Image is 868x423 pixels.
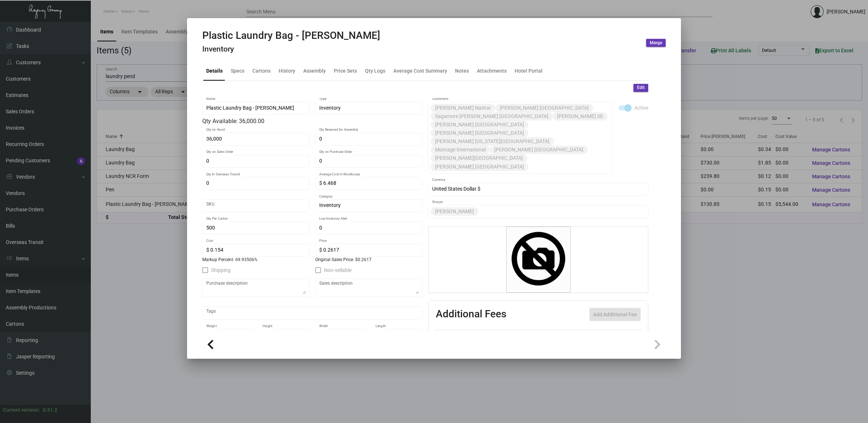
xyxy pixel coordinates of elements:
span: Add Additional Fee [593,312,637,317]
mat-chip: [PERSON_NAME] [GEOGRAPHIC_DATA] [495,104,593,112]
div: Price Sets [334,67,357,74]
th: Price [569,330,599,343]
mat-chip: Sagamore [PERSON_NAME] [GEOGRAPHIC_DATA] [431,112,553,121]
mat-chip: [PERSON_NAME] [431,207,478,216]
div: Specs [231,67,244,74]
div: Qty Logs [365,67,385,74]
h2: Plastic Laundry Bag - [PERSON_NAME] [202,29,380,42]
mat-chip: [PERSON_NAME] [GEOGRAPHIC_DATA] [431,163,528,171]
span: Non-sellable [324,266,352,274]
mat-chip: [PERSON_NAME] SD [553,112,608,121]
input: Add new.. [530,164,609,170]
mat-chip: [PERSON_NAME] [GEOGRAPHIC_DATA] [490,146,588,154]
span: Shipping [211,266,231,274]
button: Merge [646,39,666,47]
mat-chip: [PERSON_NAME] [US_STATE][GEOGRAPHIC_DATA] [431,137,554,146]
th: Price type [599,330,632,343]
div: Qty Available: 36,000.00 [202,117,422,126]
th: Type [458,330,539,343]
div: Current version: [3,406,40,414]
div: History [279,67,295,74]
mat-chip: Montage International [431,146,490,154]
div: Assembly [303,67,326,74]
div: Average Cost Summary [393,67,447,74]
th: Cost [539,330,569,343]
span: Edit [637,85,645,91]
mat-chip: [PERSON_NAME] [GEOGRAPHIC_DATA] [431,129,528,137]
button: Edit [633,84,648,92]
h4: Inventory [202,45,380,54]
span: Active [634,103,648,112]
h2: Additional Fees [436,308,506,321]
th: Active [436,330,458,343]
div: Cartons [252,67,271,74]
input: Add new.. [480,209,645,215]
mat-chip: [PERSON_NAME] [GEOGRAPHIC_DATA] [431,121,528,129]
div: Attachments [477,67,507,74]
div: 0.51.2 [43,406,57,414]
div: Notes [455,67,469,74]
mat-chip: [PERSON_NAME][GEOGRAPHIC_DATA] [431,154,527,162]
span: Merge [650,40,662,46]
mat-chip: [PERSON_NAME] Natirar [431,104,495,112]
button: Add Additional Fee [589,308,641,321]
div: Hotel Portal [515,67,543,74]
div: Details [206,67,223,74]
